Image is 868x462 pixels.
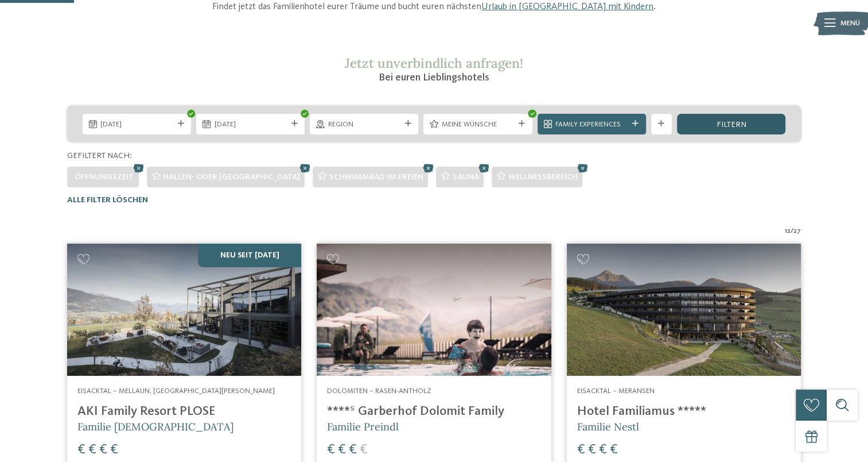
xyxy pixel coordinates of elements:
h4: ****ˢ Garberhof Dolomit Family [327,404,540,419]
span: Wellnessbereich [508,173,577,181]
span: Gefiltert nach: [67,152,132,160]
span: Region [328,120,400,130]
span: Meine Wünsche [442,120,514,130]
span: Sauna [452,173,478,181]
span: € [610,443,618,457]
span: € [360,443,368,457]
span: € [327,443,335,457]
span: Familie Nestl [577,420,639,433]
span: Alle Filter löschen [67,196,148,204]
img: Familienhotels gesucht? Hier findet ihr die besten! [567,244,801,376]
span: Bei euren Lieblingshotels [379,72,489,83]
span: € [77,443,85,457]
span: Familie [DEMOGRAPHIC_DATA] [77,420,233,433]
span: € [349,443,357,457]
span: [DATE] [100,120,173,130]
span: Dolomiten – Rasen-Antholz [327,387,431,395]
img: Familienhotels gesucht? Hier findet ihr die besten! [67,244,301,376]
span: Eisacktal – Mellaun, [GEOGRAPHIC_DATA][PERSON_NAME] [77,387,275,395]
span: Family Experiences [555,120,628,130]
span: Jetzt unverbindlich anfragen! [345,55,523,71]
span: Schwimmbad im Freien [329,173,423,181]
span: Öffnungszeit [75,173,134,181]
span: 12 [785,226,791,236]
img: Familienhotels gesucht? Hier findet ihr die besten! [317,244,551,376]
span: / [791,226,793,236]
span: € [99,443,107,457]
span: € [110,443,118,457]
span: Hallen- oder [GEOGRAPHIC_DATA] [163,173,299,181]
span: Familie Preindl [327,420,399,433]
span: Eisacktal – Meransen [577,387,655,395]
span: [DATE] [215,120,287,130]
span: € [599,443,607,457]
span: 27 [793,226,801,236]
span: € [588,443,596,457]
h4: AKI Family Resort PLOSE [77,404,291,419]
span: filtern [716,121,746,129]
span: € [338,443,346,457]
a: Urlaub in [GEOGRAPHIC_DATA] mit Kindern [481,2,653,11]
span: € [88,443,96,457]
span: € [577,443,585,457]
